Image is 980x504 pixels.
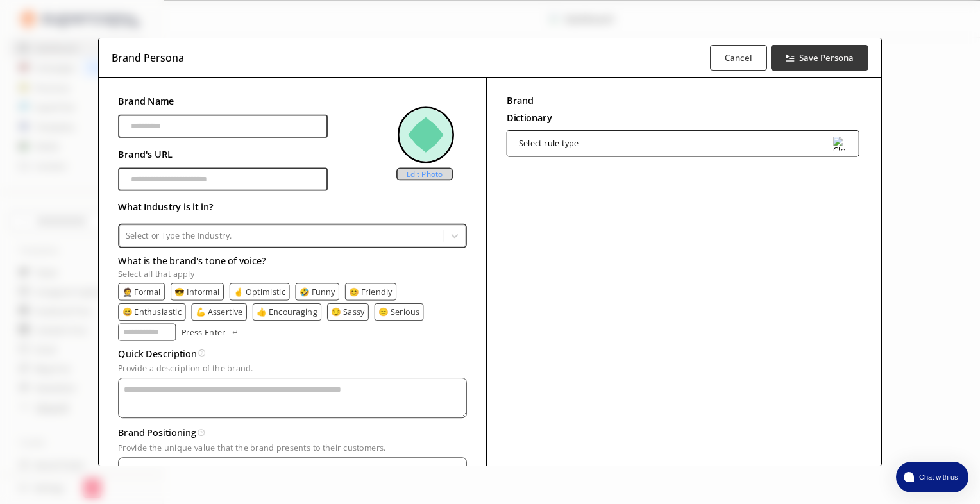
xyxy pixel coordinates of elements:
[118,364,467,373] p: Provide a description of the brand.
[118,378,467,418] textarea: textarea-textarea
[257,307,317,316] button: 👍 Encouraging
[378,307,419,316] button: 😑 Serious
[507,92,552,126] h2: Brand Dictionary
[349,287,393,296] button: 😊 Friendly
[231,330,238,333] img: Press Enter
[896,462,968,492] button: atlas-launcher
[725,52,752,63] b: Cancel
[233,287,285,296] button: 🤞 Optimistic
[118,115,327,138] input: brand-persona-input-input
[771,45,869,71] button: Save Persona
[182,323,239,340] button: Press Enter Press Enter
[833,137,847,151] img: Close
[331,307,364,316] button: 😏 Sassy
[396,167,453,180] label: Edit Photo
[914,472,961,482] span: Chat with us
[198,349,205,357] img: Tooltip Icon
[118,283,467,340] div: tone-text-list
[196,307,243,316] button: 💪 Assertive
[118,424,196,441] h3: Brand Positioning
[300,287,335,296] button: 🤣 Funny
[174,287,219,296] button: 😎 Informal
[118,457,467,498] textarea: textarea-textarea
[118,168,327,191] input: brand-persona-input-input
[118,443,467,452] p: Provide the unique value that the brand presents to their customers.
[397,106,453,163] img: Close
[118,93,327,110] h2: Brand Name
[118,269,467,278] p: Select all that apply
[118,146,327,163] h2: Brand's URL
[122,307,182,316] button: 😄 Enthusiastic
[112,48,184,67] h3: Brand Persona
[118,198,467,215] h2: What Industry is it in?
[198,429,205,436] img: Tooltip Icon
[118,344,196,362] h3: Quick Description
[799,52,854,63] b: Save Persona
[118,323,176,340] input: tone-input
[118,252,467,269] h3: What is the brand's tone of voice?
[182,327,225,336] p: Press Enter
[122,287,160,296] button: 🤵 Formal
[710,45,767,71] button: Cancel
[519,139,579,148] div: Select rule type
